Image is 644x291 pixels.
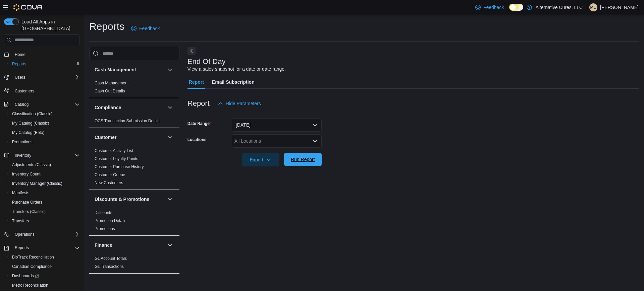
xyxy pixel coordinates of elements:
span: Run Report [291,156,315,163]
span: Reports [9,60,80,68]
span: Reports [12,61,26,67]
label: Date Range [187,121,211,126]
span: Home [12,50,80,58]
button: Catalog [1,100,83,109]
span: BioTrack Reconciliation [12,254,54,260]
span: Reports [15,245,29,250]
a: GL Transactions [95,264,124,269]
span: Reports [12,244,80,252]
button: Operations [1,230,83,239]
button: Adjustments (Classic) [7,160,83,169]
button: Open list of options [312,138,318,144]
button: Users [12,73,28,81]
span: Export [246,153,275,166]
button: Users [1,73,83,82]
span: Feedback [139,25,160,32]
h3: Discounts & Promotions [95,196,149,203]
a: Cash Out Details [95,89,125,93]
button: Canadian Compliance [7,262,83,271]
button: Inventory Count [7,169,83,179]
button: Transfers (Classic) [7,207,83,216]
a: Discounts [95,210,112,215]
div: Cash Management [89,79,179,98]
span: Customers [15,88,34,94]
h1: Reports [89,20,124,33]
span: Customers [12,87,80,95]
span: OCS Transaction Submission Details [95,118,161,124]
button: Reports [1,243,83,252]
button: Compliance [166,103,174,112]
span: GL Transactions [95,264,124,269]
span: New Customers [95,180,123,186]
button: My Catalog (Classic) [7,119,83,128]
button: BioTrack Reconciliation [7,252,83,262]
button: Customers [1,86,83,96]
div: Discounts & Promotions [89,209,179,235]
button: Inventory Manager (Classic) [7,179,83,188]
a: My Catalog (Classic) [9,119,52,127]
div: Customer [89,147,179,190]
span: GL Account Totals [95,256,127,261]
span: Inventory Manager (Classic) [9,179,80,188]
span: Operations [12,230,80,238]
button: Finance [95,242,165,248]
a: Dashboards [9,272,42,280]
button: Reports [12,244,32,252]
button: Discounts & Promotions [95,196,165,203]
label: Locations [187,137,207,142]
span: Feedback [483,4,504,11]
a: Customer Queue [95,172,125,177]
span: Load All Apps in [GEOGRAPHIC_DATA] [19,18,80,32]
button: Inventory [1,151,83,160]
span: My Catalog (Beta) [12,130,45,135]
span: Transfers (Classic) [12,209,46,214]
h3: End Of Day [187,58,226,66]
span: Canadian Compliance [9,263,80,271]
span: Catalog [12,100,80,108]
img: Cova [13,4,43,11]
span: Users [15,75,25,80]
span: BioTrack Reconciliation [9,253,80,261]
span: Metrc Reconciliation [9,281,80,289]
span: Customer Activity List [95,148,133,153]
h3: Customer [95,134,116,141]
a: Canadian Compliance [9,263,54,271]
span: Inventory Manager (Classic) [12,181,62,186]
button: Inventory [12,151,34,159]
span: Email Subscription [212,75,255,89]
span: Catalog [15,102,29,107]
button: Operations [12,230,37,238]
div: View a sales snapshot for a date or date range. [187,66,286,73]
a: OCS Transaction Submission Details [95,119,161,123]
a: Promotions [9,138,35,146]
span: My Catalog (Beta) [9,129,80,137]
a: Transfers [9,217,32,225]
a: Customer Activity List [95,148,133,153]
button: [DATE] [232,118,322,132]
span: My Catalog (Classic) [9,119,80,127]
button: Catalog [12,100,31,108]
span: Transfers [9,217,80,225]
span: Dashboards [12,273,39,279]
a: Customer Purchase History [95,164,144,169]
span: Cash Management [95,80,128,86]
span: Transfers (Classic) [9,208,80,216]
span: Customer Queue [95,172,125,177]
p: [PERSON_NAME] [600,3,639,11]
span: Inventory [12,151,80,159]
a: Purchase Orders [9,198,45,206]
a: Dashboards [7,271,83,281]
span: Hide Parameters [226,100,261,107]
button: Finance [166,241,174,249]
button: Reports [7,59,83,69]
span: Canadian Compliance [12,264,52,269]
button: Purchase Orders [7,198,83,207]
a: Reports [9,60,29,68]
div: Finance [89,254,179,273]
span: Promotions [12,139,33,145]
span: Operations [15,232,35,237]
button: Classification (Classic) [7,109,83,119]
span: Manifests [9,189,80,197]
button: Compliance [95,104,165,111]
